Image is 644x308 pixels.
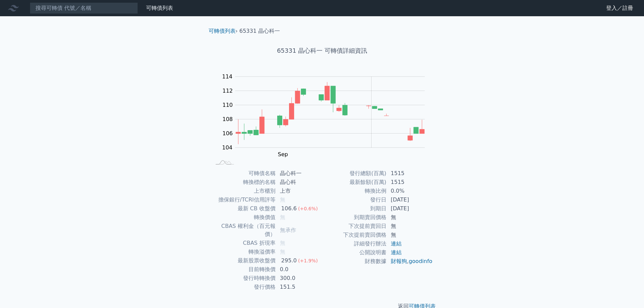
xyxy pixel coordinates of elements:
[280,257,298,265] div: 295.0
[280,205,298,213] div: 106.6
[211,274,276,283] td: 發行時轉換價
[219,73,435,158] g: Chart
[211,169,276,178] td: 可轉債名稱
[222,102,233,108] tspan: 110
[276,187,322,195] td: 上市
[211,283,276,291] td: 發行價格
[239,27,280,35] li: 65331 晶心科一
[610,276,644,308] div: 聊天小工具
[222,130,233,137] tspan: 106
[322,195,387,204] td: 發行日
[322,231,387,239] td: 下次提前賣回價格
[298,206,318,211] span: (+0.6%)
[278,151,288,158] tspan: Sep
[387,257,433,266] td: ,
[209,27,238,35] li: ›
[211,247,276,256] td: 轉換溢價率
[322,204,387,213] td: 到期日
[610,276,644,308] iframe: Chat Widget
[601,3,639,14] a: 登入／註冊
[322,239,387,248] td: 詳細發行辦法
[276,283,322,291] td: 151.5
[387,231,433,239] td: 無
[203,46,441,55] h1: 65331 晶心科一 可轉債詳細資訊
[387,169,433,178] td: 1515
[222,88,233,94] tspan: 112
[209,28,236,34] a: 可轉債列表
[322,169,387,178] td: 發行總額(百萬)
[280,227,296,233] span: 無承作
[276,169,322,178] td: 晶心科一
[211,265,276,274] td: 目前轉換價
[211,195,276,204] td: 擔保銀行/TCRI信用評等
[387,222,433,231] td: 無
[211,256,276,265] td: 最新股票收盤價
[211,222,276,239] td: CBAS 權利金（百元報價）
[387,178,433,187] td: 1515
[222,73,233,80] tspan: 114
[280,240,285,246] span: 無
[322,257,387,266] td: 財務數據
[276,274,322,283] td: 300.0
[387,213,433,222] td: 無
[211,213,276,222] td: 轉換價值
[322,213,387,222] td: 到期賣回價格
[211,187,276,195] td: 上市櫃別
[280,214,285,220] span: 無
[322,178,387,187] td: 最新餘額(百萬)
[391,258,407,264] a: 財報狗
[276,178,322,187] td: 晶心科
[280,248,285,255] span: 無
[322,248,387,257] td: 公開說明書
[211,239,276,247] td: CBAS 折現率
[387,195,433,204] td: [DATE]
[322,222,387,231] td: 下次提前賣回日
[391,249,402,256] a: 連結
[222,144,233,151] tspan: 104
[322,187,387,195] td: 轉換比例
[146,5,173,11] a: 可轉債列表
[387,187,433,195] td: 0.0%
[298,258,318,263] span: (+1.9%)
[387,204,433,213] td: [DATE]
[391,240,402,247] a: 連結
[280,196,285,203] span: 無
[276,265,322,274] td: 0.0
[222,116,233,122] tspan: 108
[211,178,276,187] td: 轉換標的名稱
[211,204,276,213] td: 最新 CB 收盤價
[30,2,138,14] input: 搜尋可轉債 代號／名稱
[409,258,432,264] a: goodinfo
